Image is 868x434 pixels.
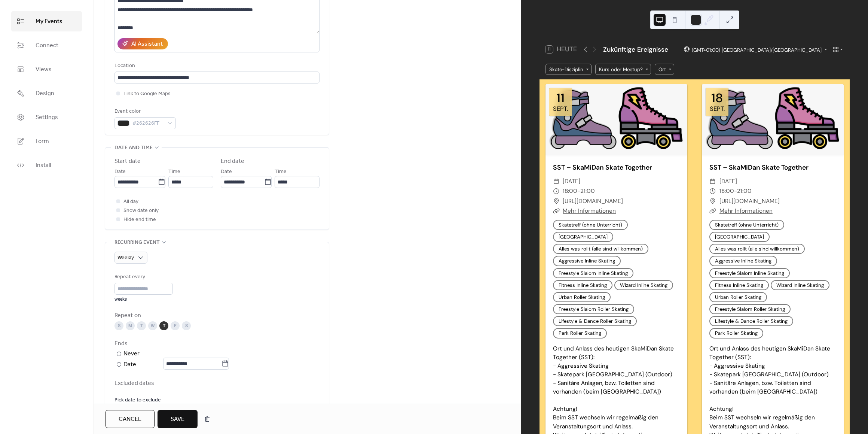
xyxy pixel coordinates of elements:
span: - [577,186,580,196]
span: Time [168,167,180,176]
button: Cancel [106,410,155,428]
div: F [171,321,180,330]
a: Connect [11,35,82,55]
div: M [126,321,135,330]
span: All day [123,197,138,206]
div: ​ [709,176,716,186]
div: Zukünftige Ereignisse [603,45,668,54]
a: [URL][DOMAIN_NAME] [563,196,623,206]
span: Design [36,89,54,98]
div: 11 [556,92,565,104]
button: Save [158,410,198,428]
span: Date [221,167,232,176]
span: Connect [36,41,58,50]
span: [DATE] [719,176,737,186]
span: 21:00 [737,186,752,196]
a: Views [11,59,82,79]
span: Views [36,65,52,74]
span: Install [36,161,51,170]
span: Settings [36,113,58,122]
span: #262626FF [132,119,164,128]
span: Weekly [117,253,134,263]
span: Excluded dates [114,379,320,388]
span: Save [171,415,184,424]
span: Recurring event [114,238,160,247]
div: ​ [553,206,560,216]
a: SST – SkaMiDan Skate Together [709,163,809,172]
span: Date and time [114,143,153,152]
div: Repeat every [114,273,171,282]
div: 18 [711,92,723,104]
button: AI Assistant [117,38,168,49]
div: T [137,321,146,330]
span: [DATE] [563,176,580,186]
span: Cancel [119,415,141,424]
span: Time [275,167,287,176]
div: Date [123,360,229,370]
div: weeks [114,296,173,302]
div: Start date [114,157,141,166]
div: ​ [553,176,560,186]
div: ​ [709,196,716,206]
div: AI Assistant [131,40,163,49]
a: Settings [11,107,82,127]
div: S [114,321,123,330]
span: Show date only [123,206,159,215]
span: Hide end time [123,215,156,224]
span: (GMT+01:00) [GEOGRAPHIC_DATA]/[GEOGRAPHIC_DATA] [692,47,822,52]
div: T [159,321,168,330]
span: My Events [36,17,62,26]
div: W [148,321,157,330]
div: Sept. [710,106,725,112]
div: ​ [709,206,716,216]
span: Link to Google Maps [123,89,171,98]
a: SST – SkaMiDan Skate Together [553,163,652,172]
span: 21:00 [580,186,595,196]
span: - [734,186,737,196]
div: Location [114,61,318,70]
div: ​ [553,196,560,206]
div: Never [123,349,140,358]
a: My Events [11,11,82,31]
a: Mehr Informationen [563,207,616,215]
span: Date [114,167,126,176]
a: Design [11,83,82,103]
span: 18:00 [563,186,577,196]
div: Ends [114,339,318,348]
span: Pick date to exclude [114,396,161,405]
div: Event color [114,107,174,116]
div: ​ [709,186,716,196]
span: Form [36,137,49,146]
span: 18:00 [719,186,734,196]
div: End date [221,157,244,166]
a: Mehr Informationen [719,207,773,215]
a: [URL][DOMAIN_NAME] [719,196,780,206]
div: ​ [553,186,560,196]
div: Repeat on [114,311,318,320]
div: Sept. [553,106,568,112]
a: Form [11,131,82,151]
div: S [182,321,191,330]
a: Install [11,155,82,175]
